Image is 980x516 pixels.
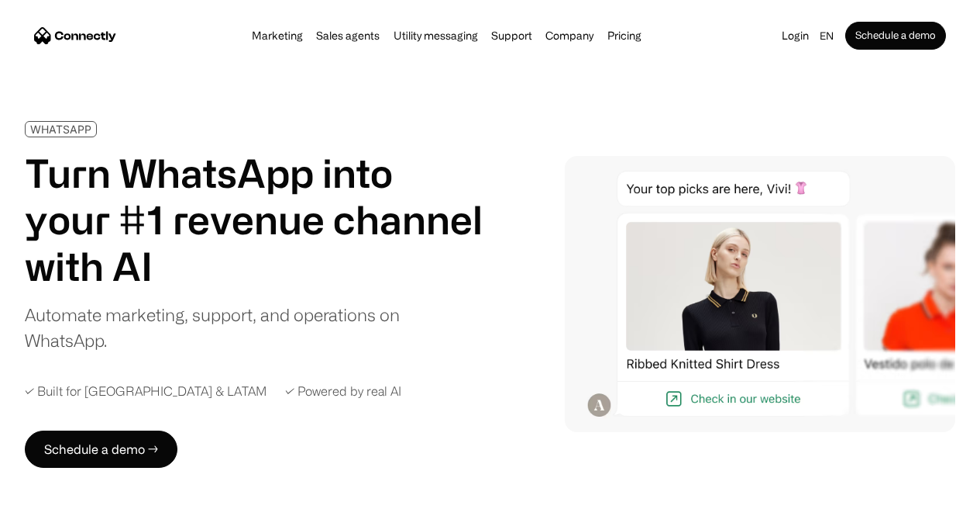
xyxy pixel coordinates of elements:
div: ✓ Built for [GEOGRAPHIC_DATA] & LATAM [25,384,266,399]
a: Sales agents [311,29,384,42]
aside: Language selected: English [15,487,93,511]
a: Marketing [247,29,308,42]
div: Automate marketing, support, and operations on WhatsApp. [25,302,484,353]
a: Login [777,25,813,47]
h1: Turn WhatsApp into your #1 revenue channel with AI [25,150,484,289]
a: Utility messaging [389,29,483,42]
div: Company [541,25,598,47]
a: Schedule a demo [845,22,946,50]
a: Schedule a demo → [25,431,177,468]
div: en [820,25,834,47]
ul: Language list [31,489,93,511]
a: Support [487,29,537,42]
a: home [34,24,116,47]
div: Company [545,25,593,47]
div: ✓ Powered by real AI [285,384,401,399]
div: en [813,25,845,47]
div: WHATSAPP [30,123,91,135]
a: Pricing [603,29,646,42]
